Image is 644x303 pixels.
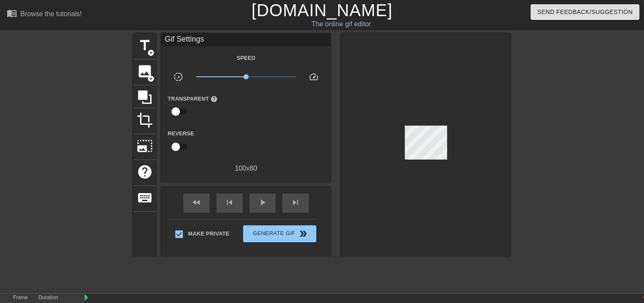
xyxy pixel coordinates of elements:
[161,163,331,174] div: 100 x 80
[531,4,639,20] button: Send Feedback/Suggestion
[237,54,255,62] label: Speed
[161,34,331,46] div: Gif Settings
[39,295,58,300] label: Duration
[147,49,155,56] span: add_circle
[219,19,464,29] div: The online gif editor
[137,63,153,79] span: image
[137,112,153,128] span: crop
[137,37,153,53] span: title
[210,95,218,103] span: help
[188,230,229,238] span: Make Private
[257,197,268,208] span: play_arrow
[168,95,218,103] label: Transparent
[243,225,316,242] button: Generate Gif
[173,72,183,82] span: slow_motion_video
[246,229,313,239] span: Generate Gif
[137,190,153,206] span: keyboard
[7,8,82,21] a: Browse the tutorials!
[191,197,202,208] span: fast_rewind
[137,164,153,180] span: help
[252,1,392,20] a: [DOMAIN_NAME]
[298,229,308,239] span: double_arrow
[290,197,301,208] span: skip_next
[309,72,319,82] span: speed
[137,138,153,154] span: photo_size_select_large
[224,197,235,208] span: skip_previous
[20,10,82,17] div: Browse the tutorials!
[537,7,633,17] span: Send Feedback/Suggestion
[168,129,194,138] label: Reverse
[147,75,155,82] span: add_circle
[7,8,17,18] span: menu_book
